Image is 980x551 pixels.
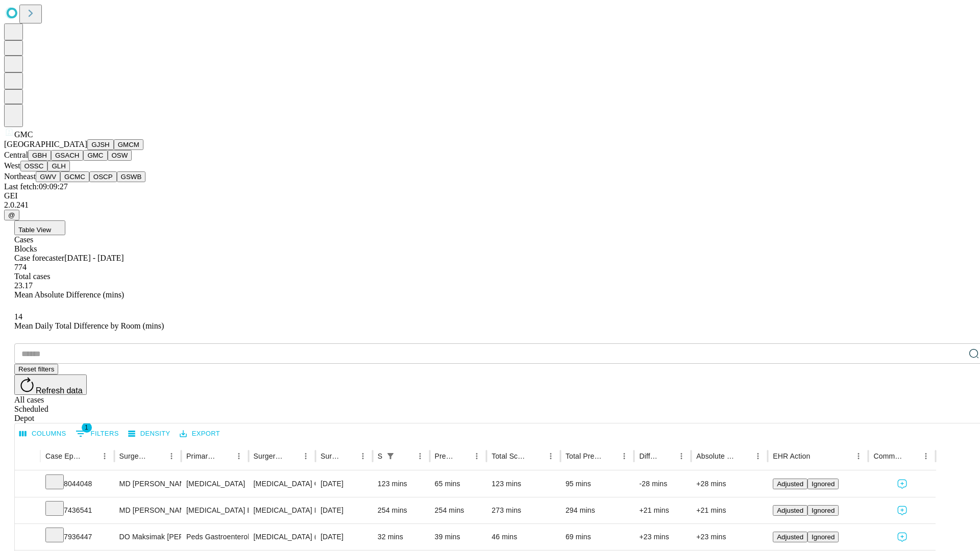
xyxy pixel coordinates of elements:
[435,471,482,497] div: 65 mins
[470,449,484,463] button: Menu
[20,529,35,546] button: Expand
[17,426,69,442] button: Select columns
[566,452,602,460] div: Total Predicted Duration
[14,272,50,281] span: Total cases
[119,471,176,497] div: MD [PERSON_NAME] [PERSON_NAME] Md
[14,290,124,299] span: Mean Absolute Difference (mins)
[108,150,132,161] button: OSW
[639,524,686,550] div: +23 mins
[696,471,763,497] div: +28 mins
[45,452,82,460] div: Case Epic Id
[186,524,243,550] div: Peds Gastroenterology
[14,130,33,139] span: GMC
[413,449,427,463] button: Menu
[378,524,425,550] div: 32 mins
[14,321,164,330] span: Mean Daily Total Difference by Room (mins)
[773,505,807,516] button: Adjusted
[45,497,109,523] div: 7436541
[566,471,629,497] div: 95 mins
[4,151,28,159] span: Central
[254,524,310,550] div: [MEDICAL_DATA] (EGD), FLEXIBLE, TRANSORAL, WITH [MEDICAL_DATA] SINGLE OR MULTIPLE
[674,449,689,463] button: Menu
[119,524,176,550] div: DO Maksimak [PERSON_NAME]
[812,507,835,514] span: Ignored
[492,497,555,523] div: 273 mins
[321,471,367,497] div: [DATE]
[119,452,149,460] div: Surgeon Name
[14,364,58,374] button: Reset filters
[544,449,558,463] button: Menu
[83,150,107,161] button: GMC
[14,374,87,395] button: Refresh data
[455,449,470,463] button: Sort
[492,471,555,497] div: 123 mins
[617,449,631,463] button: Menu
[321,497,367,523] div: [DATE]
[919,449,933,463] button: Menu
[60,171,89,182] button: GCMC
[529,449,544,463] button: Sort
[164,449,179,463] button: Menu
[777,507,803,514] span: Adjusted
[177,426,223,442] button: Export
[378,452,382,460] div: Scheduled In Room Duration
[186,452,216,460] div: Primary Service
[807,505,839,516] button: Ignored
[603,449,617,463] button: Sort
[812,533,835,541] span: Ignored
[321,452,340,460] div: Surgery Date
[4,172,36,181] span: Northeast
[660,449,674,463] button: Sort
[773,532,807,542] button: Adjusted
[383,449,398,463] div: 1 active filter
[14,220,65,235] button: Table View
[186,471,243,497] div: [MEDICAL_DATA]
[4,210,19,220] button: @
[435,452,455,460] div: Predicted In Room Duration
[904,449,919,463] button: Sort
[14,312,22,321] span: 14
[51,150,83,161] button: GSACH
[639,471,686,497] div: -28 mins
[126,426,173,442] button: Density
[807,532,839,542] button: Ignored
[8,211,15,219] span: @
[851,449,866,463] button: Menu
[751,449,765,463] button: Menu
[117,171,146,182] button: GSWB
[114,139,143,150] button: GMCM
[356,449,370,463] button: Menu
[383,449,398,463] button: Show filters
[83,449,97,463] button: Sort
[36,386,83,395] span: Refresh data
[254,452,283,460] div: Surgery Name
[4,161,20,170] span: West
[14,263,27,271] span: 774
[232,449,246,463] button: Menu
[4,191,976,201] div: GEI
[378,471,425,497] div: 123 mins
[696,452,736,460] div: Absolute Difference
[399,449,413,463] button: Sort
[435,497,482,523] div: 254 mins
[18,365,54,373] span: Reset filters
[341,449,356,463] button: Sort
[807,479,839,489] button: Ignored
[14,254,64,262] span: Case forecaster
[639,452,659,460] div: Difference
[4,182,68,191] span: Last fetch: 09:09:27
[36,171,60,182] button: GWV
[4,201,976,210] div: 2.0.241
[378,497,425,523] div: 254 mins
[87,139,114,150] button: GJSH
[186,497,243,523] div: [MEDICAL_DATA] Endovascular
[435,524,482,550] div: 39 mins
[773,452,810,460] div: EHR Action
[254,471,310,497] div: [MEDICAL_DATA] OF SKIN ABDOMINAL
[28,150,51,161] button: GBH
[18,226,51,234] span: Table View
[4,140,87,148] span: [GEOGRAPHIC_DATA]
[20,475,35,493] button: Expand
[873,452,903,460] div: Comments
[89,171,117,182] button: OSCP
